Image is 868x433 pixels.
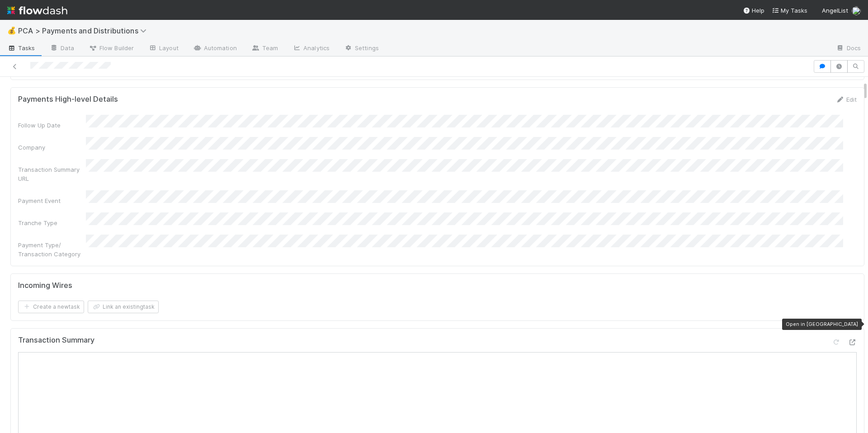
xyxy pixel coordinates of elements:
[18,165,86,183] div: Transaction Summary URL
[88,301,159,313] button: Link an existingtask
[18,240,86,259] div: Payment Type/ Transaction Category
[18,281,72,290] h5: Incoming Wires
[42,42,81,56] a: Data
[18,95,118,104] h5: Payments High-level Details
[852,6,861,15] img: avatar_a2d05fec-0a57-4266-8476-74cda3464b0e.png
[18,143,86,152] div: Company
[18,301,84,313] button: Create a newtask
[822,7,848,14] span: AngelList
[772,7,807,14] span: My Tasks
[18,26,151,35] span: PCA > Payments and Distributions
[18,336,94,345] h5: Transaction Summary
[829,42,868,56] a: Docs
[7,43,35,52] span: Tasks
[18,218,86,227] div: Tranche Type
[18,121,86,130] div: Follow Up Date
[89,43,134,52] span: Flow Builder
[18,196,86,205] div: Payment Event
[186,42,244,56] a: Automation
[141,42,186,56] a: Layout
[244,42,285,56] a: Team
[7,3,67,18] img: logo-inverted-e16ddd16eac7371096b0.svg
[835,96,857,103] a: Edit
[337,42,386,56] a: Settings
[285,42,337,56] a: Analytics
[743,6,764,15] div: Help
[7,27,16,34] span: 💰
[81,42,141,56] a: Flow Builder
[772,6,807,15] a: My Tasks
